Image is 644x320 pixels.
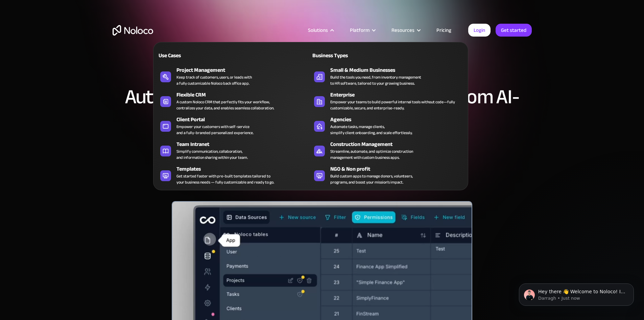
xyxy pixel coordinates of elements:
[341,26,383,35] div: Platform
[330,165,468,173] div: NGO & Non profit
[496,24,532,37] a: Get started
[391,26,414,35] div: Resources
[330,115,468,124] div: Agencies
[176,74,252,86] div: Keep track of customers, users, or leads with a fully customizable Noloco back office app.
[330,66,468,74] div: Small & Medium Businesses
[311,47,464,63] a: Business Types
[157,89,311,112] a: Flexible CRMA custom Noloco CRM that perfectly fits your workflow,centralizes your data, and enab...
[330,91,468,99] div: Enterprise
[176,173,274,185] div: Get started faster with pre-built templates tailored to your business needs — fully customizable ...
[113,74,532,80] h1: AI-Powered Workflow Automation
[468,24,491,37] a: Login
[308,26,328,35] div: Solutions
[157,65,311,88] a: Project ManagementKeep track of customers, users, or leads witha fully customizable Noloco back o...
[176,115,314,124] div: Client Portal
[113,87,532,127] h2: Automate Your Team’s Processes with Custom AI-Powered Workflows
[311,65,464,88] a: Small & Medium BusinessesBuild the tools you need, from inventory managementto HR software, tailo...
[176,165,314,173] div: Templates
[330,173,413,185] div: Build custom apps to manage donors, volunteers, programs, and boost your mission’s impact.
[176,91,314,99] div: Flexible CRM
[311,89,464,112] a: EnterpriseEmpower your teams to build powerful internal tools without code—fully customizable, se...
[330,74,421,86] div: Build the tools you need, from inventory management to HR software, tailored to your growing busi...
[157,139,311,162] a: Team IntranetSimplify communication, collaboration,and information sharing within your team.
[153,33,468,190] nav: Solutions
[509,269,644,317] iframe: Intercom notifications message
[330,99,461,111] div: Empower your teams to build powerful internal tools without code—fully customizable, secure, and ...
[383,26,428,35] div: Resources
[330,148,413,161] div: Streamline, automate, and optimize construction management with custom business apps.
[428,26,460,35] a: Pricing
[311,51,385,60] div: Business Types
[311,164,464,187] a: NGO & Non profitBuild custom apps to manage donors, volunteers,programs, and boost your mission’s...
[311,139,464,162] a: Construction ManagementStreamline, automate, and optimize constructionmanagement with custom busi...
[176,99,274,111] div: A custom Noloco CRM that perfectly fits your workflow, centralizes your data, and enables seamles...
[330,124,412,136] div: Automate tasks, manage clients, simplify client onboarding, and scale effortlessly.
[176,124,254,136] div: Empower your customers with self-service and a fully-branded personalized experience.
[176,148,248,161] div: Simplify communication, collaboration, and information sharing within your team.
[113,25,153,36] a: home
[300,26,341,35] div: Solutions
[311,114,464,137] a: AgenciesAutomate tasks, manage clients,simplify client onboarding, and scale effortlessly.
[157,47,311,63] a: Use Cases
[350,26,369,35] div: Platform
[176,66,314,74] div: Project Management
[330,140,468,148] div: Construction Management
[176,140,314,148] div: Team Intranet
[157,164,311,187] a: TemplatesGet started faster with pre-built templates tailored toyour business needs — fully custo...
[157,51,231,60] div: Use Cases
[157,114,311,137] a: Client PortalEmpower your customers with self-serviceand a fully-branded personalized experience.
